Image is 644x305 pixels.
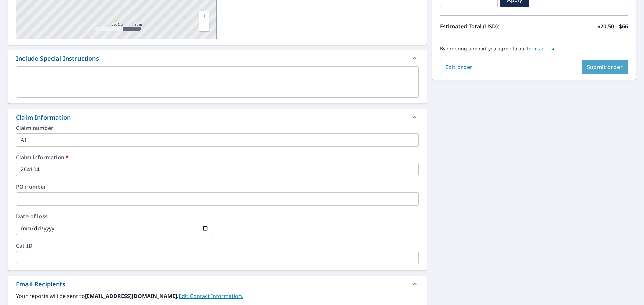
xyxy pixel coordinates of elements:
label: Your reports will be sent to [16,292,419,300]
label: Date of loss [16,214,213,219]
div: Email Recipients [8,276,427,292]
div: Claim Information [16,113,71,122]
label: Claim information [16,155,419,160]
a: Current Level 17, Zoom Out [199,21,209,31]
button: Submit order [582,60,628,74]
label: PO number [16,184,419,189]
span: Submit order [587,63,623,71]
a: Terms of Use [526,45,556,52]
div: Include Special Instructions [16,54,99,63]
span: Edit order [445,63,473,71]
div: Include Special Instructions [8,50,427,66]
label: Claim number [16,125,419,131]
button: Edit order [440,60,478,74]
b: [EMAIL_ADDRESS][DOMAIN_NAME]. [85,292,179,300]
p: By ordering a report you agree to our [440,46,628,52]
label: Cat ID [16,243,419,248]
div: Email Recipients [16,280,65,289]
a: Current Level 17, Zoom In [199,11,209,21]
div: Claim Information [8,109,427,125]
p: Estimated Total (USD): [440,22,534,30]
p: $20.50 - $66 [597,22,628,30]
a: EditContactInfo [179,292,243,300]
